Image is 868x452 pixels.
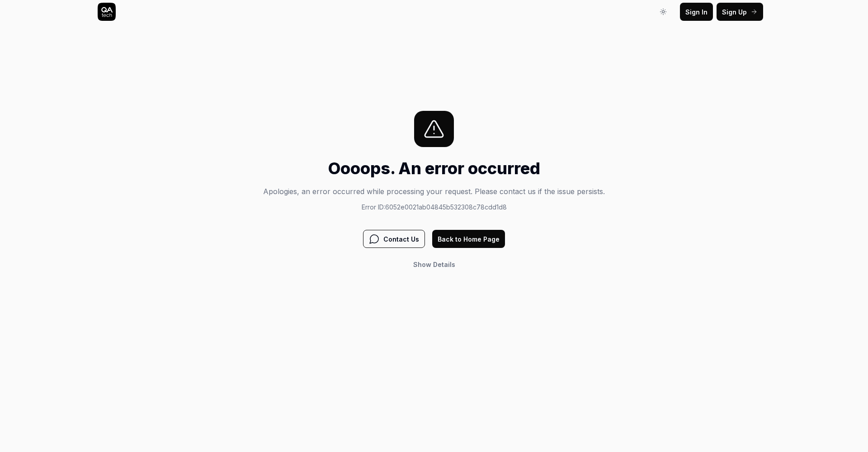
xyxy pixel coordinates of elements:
[413,261,431,268] span: Show
[363,230,425,248] button: Contact Us
[432,230,505,248] button: Back to Home Page
[717,3,763,21] button: Sign Up
[408,255,461,273] button: Show Details
[263,186,605,197] p: Apologies, an error occurred while processing your request. Please contact us if the issue persists.
[263,156,605,181] h1: Oooops. An error occurred
[263,202,605,212] p: Error ID: 6052e0021ab04845b532308c78cdd1d8
[433,261,455,268] span: Details
[680,3,713,21] button: Sign In
[685,7,708,17] span: Sign In
[722,7,747,17] span: Sign Up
